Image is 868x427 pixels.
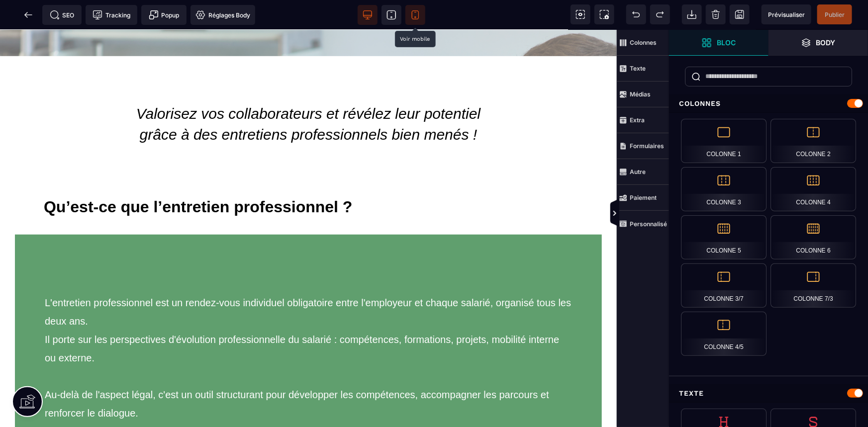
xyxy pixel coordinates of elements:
[191,5,255,25] span: Favicon
[594,4,614,24] span: Capture d'écran
[768,11,805,18] span: Prévisualiser
[681,215,767,259] div: Colonne 5
[630,142,664,150] strong: Formulaires
[617,30,669,56] span: Colonnes
[771,263,856,308] div: Colonne 7/3
[681,312,767,356] div: Colonne 4/5
[771,119,856,163] div: Colonne 2
[681,263,767,308] div: Colonne 3/7
[571,4,590,24] span: Voir les composants
[717,39,736,46] strong: Bloc
[617,56,669,82] span: Texte
[825,11,845,18] span: Publier
[617,211,669,237] span: Personnalisé
[816,39,836,46] strong: Body
[617,82,669,107] span: Médias
[18,5,38,25] span: Retour
[762,4,811,24] span: Aperçu
[141,5,187,25] span: Créer une alerte modale
[681,119,767,163] div: Colonne 1
[669,94,868,113] div: Colonnes
[630,39,657,46] strong: Colonnes
[682,4,702,24] span: Importer
[650,4,670,24] span: Rétablir
[669,199,679,229] span: Afficher les vues
[149,10,180,20] span: Popup
[630,90,651,98] strong: Médias
[681,167,767,211] div: Colonne 3
[136,76,717,113] i: Valorisez vos collaborateurs et révélez leur potentiel grâce à des entretiens professionnels bien...
[617,185,669,211] span: Paiement
[50,10,75,20] span: SEO
[617,133,669,159] span: Formulaires
[617,159,669,185] span: Autre
[630,168,646,175] strong: Autre
[630,116,645,124] strong: Extra
[771,215,856,259] div: Colonne 6
[630,220,667,228] strong: Personnalisé
[358,5,378,25] span: Voir bureau
[630,194,657,201] strong: Paiement
[405,5,425,25] span: Voir mobile
[86,5,137,25] span: Code de suivi
[630,65,646,72] strong: Texte
[626,4,646,24] span: Défaire
[730,4,750,24] span: Enregistrer
[42,5,82,25] span: Métadata SEO
[817,4,852,24] span: Enregistrer le contenu
[195,10,250,20] span: Réglages Body
[769,30,868,56] span: Ouvrir les calques
[617,107,669,133] span: Extra
[93,10,130,20] span: Tracking
[669,384,868,403] div: Texte
[669,30,769,56] span: Ouvrir les blocs
[15,168,602,186] div: Qu’est-ce que l’entretien professionnel ?
[706,4,726,24] span: Nettoyage
[382,5,401,25] span: Voir tablette
[771,167,856,211] div: Colonne 4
